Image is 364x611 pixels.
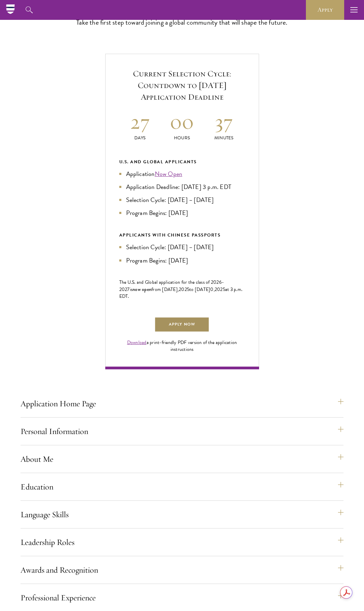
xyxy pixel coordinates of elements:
span: -202 [119,279,224,293]
span: 0 [210,286,213,293]
span: from [DATE], [151,286,179,293]
li: Application Deadline: [DATE] 3 p.m. EDT [119,182,245,192]
span: 7 [127,286,130,293]
a: Download [127,339,147,346]
li: Application [119,169,245,179]
span: 6 [219,279,222,286]
span: 202 [179,286,187,293]
button: About Me [21,451,343,467]
span: 202 [215,286,223,293]
h2: 37 [203,109,245,135]
span: 5 [187,286,189,293]
li: Selection Cycle: [DATE] – [DATE] [119,195,245,205]
div: a print-friendly PDF version of the application instructions [119,339,245,353]
h5: Current Selection Cycle: Countdown to [DATE] Application Deadline [119,68,245,103]
p: Minutes [203,135,245,142]
h2: 27 [119,109,161,135]
button: Professional Experience [21,589,343,606]
span: , [214,286,215,293]
div: U.S. and Global Applicants [119,158,245,166]
p: Take the first step toward joining a global community that will shape the future. [76,16,288,28]
button: Leadership Roles [21,534,343,550]
span: to [DATE] [189,286,210,293]
li: Selection Cycle: [DATE] – [DATE] [119,242,245,252]
a: Now Open [155,169,183,178]
div: APPLICANTS WITH CHINESE PASSPORTS [119,231,245,239]
button: Personal Information [21,423,343,440]
span: is [130,286,133,293]
p: Hours [161,135,203,142]
span: The U.S. and Global application for the class of 202 [119,279,219,286]
p: Days [119,135,161,142]
li: Program Begins: [DATE] [119,208,245,218]
button: Education [21,479,343,495]
li: Program Begins: [DATE] [119,256,245,265]
span: at 3 p.m. EDT. [119,286,243,300]
span: now open [133,286,151,293]
h2: 00 [161,109,203,135]
button: Application Home Page [21,395,343,412]
span: 5 [223,286,225,293]
a: Apply Now [154,317,209,332]
button: Awards and Recognition [21,562,343,578]
button: Language Skills [21,506,343,523]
